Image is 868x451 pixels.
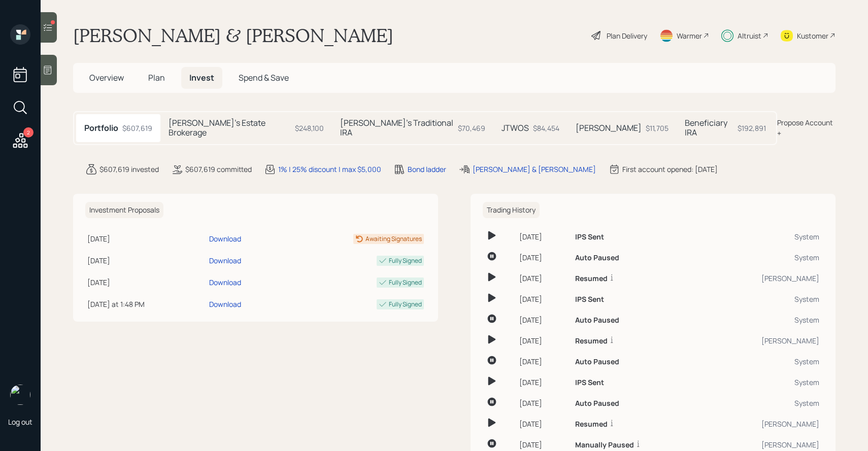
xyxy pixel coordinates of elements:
div: [DATE] [519,377,566,388]
div: System [709,294,819,304]
div: $607,619 invested [99,164,159,175]
div: 2 [23,127,34,137]
div: $70,469 [458,123,485,133]
h6: Trading History [483,202,540,219]
div: [DATE] [87,255,205,266]
h6: Auto Paused [575,358,619,366]
div: Kustomer [797,30,828,41]
h6: Resumed [575,420,608,429]
h5: [PERSON_NAME]'s Estate Brokerage [169,118,291,137]
div: [PERSON_NAME] [709,335,819,346]
span: Invest [189,72,214,83]
div: [PERSON_NAME] [709,419,819,429]
div: [DATE] [87,233,205,244]
div: [DATE] [519,315,566,325]
div: Bond ladder [408,164,446,175]
h5: Portfolio [84,123,118,133]
div: System [709,398,819,408]
div: [DATE] [519,231,566,242]
div: [DATE] [519,294,566,304]
h6: Resumed [575,337,608,345]
div: $192,891 [738,123,766,133]
img: sami-boghos-headshot.png [10,385,30,405]
div: [DATE] [519,439,566,450]
div: Fully Signed [389,256,422,265]
h6: Resumed [575,274,608,283]
div: Download [209,255,241,266]
div: System [709,356,819,367]
div: Altruist [738,30,761,41]
div: [PERSON_NAME] [709,273,819,284]
div: Download [209,233,241,244]
div: Download [209,277,241,288]
div: Log out [8,417,32,427]
div: $248,100 [295,123,324,133]
div: $11,705 [646,123,669,133]
div: [DATE] [519,273,566,284]
span: Plan [148,72,165,83]
div: System [709,231,819,242]
div: [PERSON_NAME] [709,439,819,450]
span: Spend & Save [239,72,289,83]
div: [DATE] [519,252,566,263]
h1: [PERSON_NAME] & [PERSON_NAME] [73,24,393,47]
div: Fully Signed [389,278,422,287]
div: [PERSON_NAME] & [PERSON_NAME] [473,164,596,175]
h6: IPS Sent [575,295,604,304]
div: Plan Delivery [607,30,647,41]
div: System [709,315,819,325]
h5: JTWOS [502,123,529,133]
h6: IPS Sent [575,233,604,241]
div: [DATE] [519,419,566,429]
div: [DATE] at 1:48 PM [87,299,205,309]
div: Awaiting Signatures [365,234,422,244]
div: [DATE] [519,335,566,346]
span: Overview [89,72,124,83]
div: [DATE] [87,277,205,288]
h6: Auto Paused [575,254,619,262]
h6: Auto Paused [575,316,619,325]
div: First account opened: [DATE] [622,164,718,175]
div: $84,454 [533,123,559,133]
h6: Manually Paused [575,441,634,449]
div: Warmer [677,30,702,41]
div: 1% | 25% discount | max $5,000 [278,164,381,175]
div: Propose Account + [777,117,836,138]
h6: Auto Paused [575,399,619,408]
h5: [PERSON_NAME] [576,123,642,133]
div: [DATE] [519,356,566,367]
h5: [PERSON_NAME]'s Traditional IRA [340,118,454,137]
div: Download [209,299,241,309]
div: System [709,252,819,263]
div: $607,619 [122,123,152,133]
h5: Beneficiary IRA [685,118,733,137]
div: $607,619 committed [185,164,252,175]
div: [DATE] [519,398,566,408]
div: Fully Signed [389,300,422,309]
h6: Investment Proposals [85,202,163,219]
h6: IPS Sent [575,378,604,387]
div: System [709,377,819,388]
